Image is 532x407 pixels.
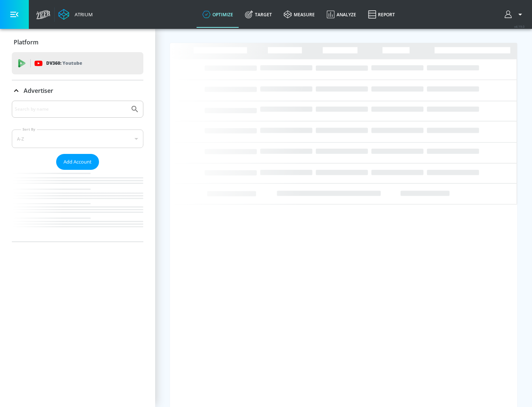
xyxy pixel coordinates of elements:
[15,104,127,114] input: Search by name
[12,101,143,242] div: Advertiser
[56,154,99,170] button: Add Account
[197,1,239,28] a: optimize
[24,87,53,95] p: Advertiser
[14,38,38,46] p: Platform
[12,129,143,148] div: A-Z
[12,52,143,74] div: DV360: Youtube
[46,59,82,67] p: DV360:
[321,1,362,28] a: Analyze
[362,1,401,28] a: Report
[21,127,37,132] label: Sort By
[64,158,92,166] span: Add Account
[12,32,143,53] div: Platform
[72,11,93,18] div: Atrium
[514,24,525,28] span: v 4.19.0
[58,9,93,20] a: Atrium
[62,59,82,67] p: Youtube
[12,170,143,242] nav: list of Advertiser
[239,1,278,28] a: Target
[278,1,321,28] a: measure
[12,80,143,101] div: Advertiser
